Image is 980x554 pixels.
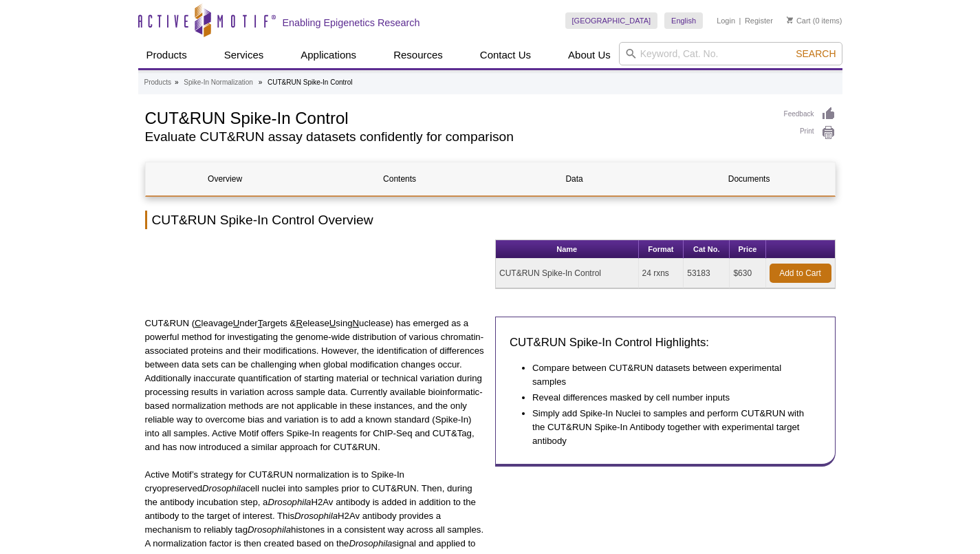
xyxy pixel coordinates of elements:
h3: CUT&RUN Spike-In Control Highlights: [510,334,821,351]
h2: Evaluate CUT&RUN assay datasets confidently for comparison [145,131,770,143]
em: Drosophila [349,538,392,548]
a: Data [495,162,654,195]
span: Search [796,48,836,59]
a: Applications [292,42,364,68]
a: Register [745,16,773,25]
a: Products [138,42,195,68]
a: Contents [320,162,479,195]
li: Reveal differences masked by cell number inputs [532,391,807,405]
a: About Us [560,42,619,68]
a: Login [717,16,735,25]
a: Cart [787,16,811,25]
a: Resources [385,42,451,68]
a: Products [144,76,171,89]
td: CUT&RUN Spike-In Control [496,259,639,288]
h2: Enabling Epigenetics Research [283,17,420,29]
img: Your Cart [787,17,793,23]
em: Drosophila [202,483,246,493]
em: Drosophila [294,511,338,521]
a: Overview [146,162,305,195]
th: Price [730,240,765,259]
td: 24 rxns [639,259,684,288]
td: $630 [730,259,765,288]
input: Keyword, Cat. No. [619,42,842,65]
li: | [739,12,741,29]
li: Compare between CUT&RUN datasets between experimental samples [532,361,807,389]
th: Cat No. [684,240,730,259]
u: T [258,318,263,328]
u: U [329,318,336,328]
a: Spike-In Normalization [184,76,253,89]
button: Search [792,47,840,60]
th: Name [496,240,639,259]
a: Print [784,125,836,140]
u: U [233,318,240,328]
li: CUT&RUN Spike-In Control [268,78,352,86]
p: CUT&RUN ( leavage nder argets & elease sing uclease) has emerged as a powerful method for investi... [145,317,486,454]
td: 53183 [684,259,730,288]
a: [GEOGRAPHIC_DATA] [565,12,658,29]
a: Services [216,42,272,68]
a: English [664,12,703,29]
u: N [353,318,360,328]
a: Add to Cart [770,264,831,283]
h1: CUT&RUN Spike-In Control [145,107,770,127]
em: Drosophila [268,497,311,507]
th: Format [639,240,684,259]
u: C [195,318,202,328]
a: Feedback [784,107,836,122]
li: » [259,78,263,86]
h2: CUT&RUN Spike-In Control Overview [145,211,836,229]
a: Contact Us [472,42,539,68]
li: (0 items) [787,12,842,29]
li: » [175,78,179,86]
a: Documents [670,162,829,195]
li: Simply add Spike-In Nuclei to samples and perform CUT&RUN with the CUT&RUN Spike-In Antibody toge... [532,407,807,448]
u: R [296,318,303,328]
em: Drosophila [248,524,291,535]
